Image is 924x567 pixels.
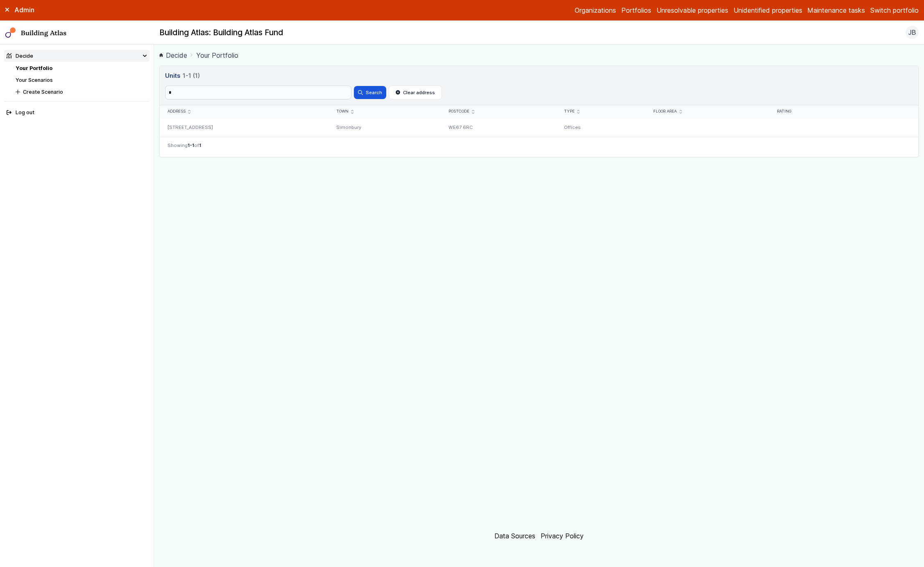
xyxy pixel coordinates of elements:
[448,109,548,114] div: Postcode
[657,5,728,15] a: Unresolvable properties
[564,109,638,114] div: Type
[354,86,386,99] button: Search
[4,107,150,119] button: Log out
[165,71,180,80] span: Units
[621,5,651,15] a: Portfolios
[183,71,200,80] span: 1-1 (1)
[541,532,584,540] a: Privacy Policy
[653,109,760,114] div: Floor area
[494,532,535,540] a: Data Sources
[13,86,149,98] button: Create Scenario
[159,27,283,38] h2: Building Atlas: Building Atlas Fund
[159,50,187,60] a: Decide
[199,142,201,148] span: 1
[196,50,238,60] a: Your Portfolio
[5,27,16,38] img: main-0bbd2752.svg
[807,5,865,15] a: Maintenance tasks
[160,118,328,137] div: [STREET_ADDRESS]
[441,118,556,137] div: WE67 6RC
[16,77,53,83] a: Your Scenarios
[328,118,441,137] div: Simonbury
[734,5,802,15] a: Unidentified properties
[160,137,918,157] nav: Table navigation
[906,26,919,39] button: JB
[7,52,33,60] div: Decide
[575,5,616,15] a: Organizations
[556,118,645,137] div: Offices
[870,5,919,15] button: Switch portfolio
[389,86,442,99] button: Clear address
[4,50,150,62] summary: Decide
[16,65,52,71] a: Your Portfolio
[777,109,910,114] div: Rating
[168,109,321,114] div: Address
[188,142,194,148] span: 1-1
[336,109,433,114] div: Town
[168,142,201,149] span: Showing of
[908,27,916,37] span: JB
